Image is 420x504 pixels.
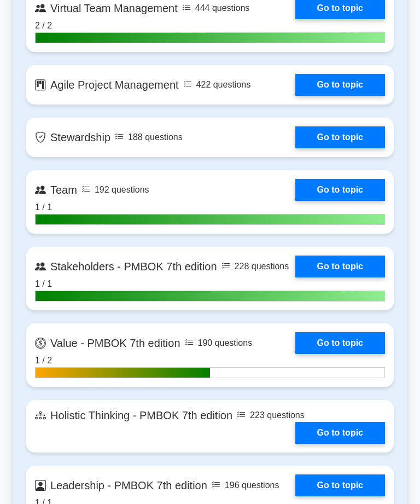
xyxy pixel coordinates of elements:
a: Go to topic [295,126,385,148]
a: Go to topic [295,74,385,96]
a: Go to topic [295,422,385,444]
a: Go to topic [295,179,385,201]
a: Go to topic [295,332,385,354]
a: Go to topic [295,256,385,277]
a: Go to topic [295,474,385,496]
